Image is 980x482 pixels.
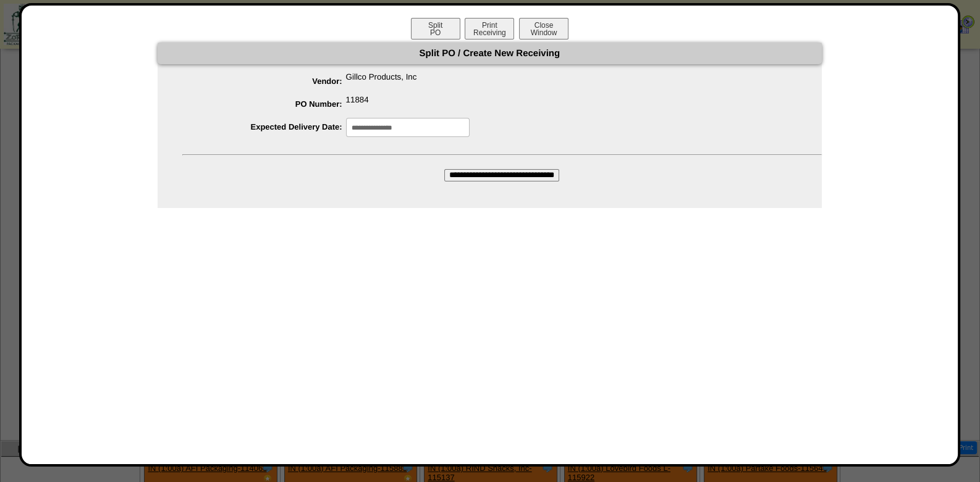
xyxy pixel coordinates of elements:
label: PO Number: [182,99,346,109]
div: 11884 [182,95,822,114]
a: CloseWindow [518,28,570,37]
button: PrintReceiving [465,18,514,39]
label: Vendor: [182,77,346,86]
button: SplitPO [411,18,460,39]
div: Gillco Products, Inc [182,72,822,91]
button: CloseWindow [519,18,568,39]
label: Expected Delivery Date: [182,122,346,131]
div: Split PO / Create New Receiving [158,43,822,64]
